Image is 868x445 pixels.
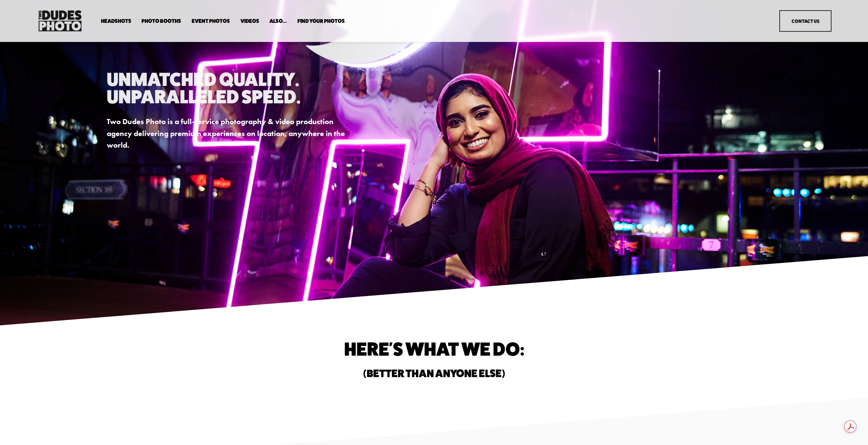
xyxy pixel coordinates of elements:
[101,18,131,24] a: folder dropdown
[297,18,345,24] span: Find Your Photos
[36,9,84,33] img: Two Dudes Photo | Headshots, Portraits &amp; Photo Booths
[142,18,181,24] a: folder dropdown
[142,18,181,24] span: Photo Booths
[189,340,680,357] h1: Here's What We do:
[269,18,287,24] a: folder dropdown
[107,117,347,150] strong: Two Dudes Photo is a full-service photography & video production agency delivering premium experi...
[101,18,131,24] span: Headshots
[192,18,230,24] a: Event Photos
[240,18,259,24] a: Videos
[107,71,350,105] h1: Unmatched Quality. Unparalleled Speed.
[189,368,680,379] h2: (Better than anyone else)
[297,18,345,24] a: folder dropdown
[779,10,832,32] a: Contact Us
[269,18,287,24] span: Also...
